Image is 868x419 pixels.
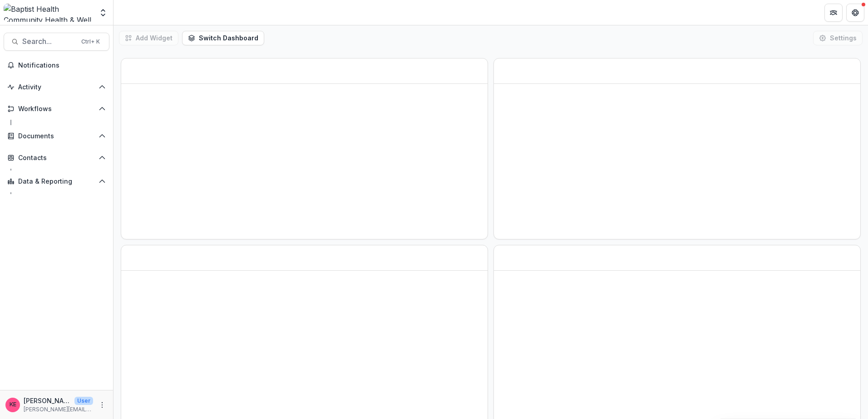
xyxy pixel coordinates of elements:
img: Baptist Health Community Health & Well Being logo [4,4,93,22]
button: Open Activity [4,80,109,94]
button: Open entity switcher [97,4,109,22]
button: Search... [4,33,109,51]
button: Open Data & Reporting [4,174,109,189]
button: Notifications [4,58,109,73]
button: Open Workflows [4,102,109,116]
button: Add Widget [119,31,178,45]
button: Get Help [846,4,864,22]
span: Workflows [18,105,95,113]
span: Notifications [18,62,106,69]
button: More [97,400,108,410]
p: [PERSON_NAME][EMAIL_ADDRESS][DOMAIN_NAME] [24,405,93,414]
div: Ctrl + K [79,37,102,47]
div: Katie E [10,402,16,408]
p: [PERSON_NAME] [24,396,71,405]
span: Search... [22,37,76,46]
span: Documents [18,132,95,140]
button: Partners [824,4,843,22]
span: Data & Reporting [18,178,95,185]
button: Open Contacts [4,151,109,165]
span: Contacts [18,154,95,162]
p: User [74,397,93,405]
span: Activity [18,83,95,91]
nav: breadcrumb [117,6,156,19]
button: Switch Dashboard [182,31,264,45]
button: Open Documents [4,129,109,143]
button: Settings [813,31,863,45]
